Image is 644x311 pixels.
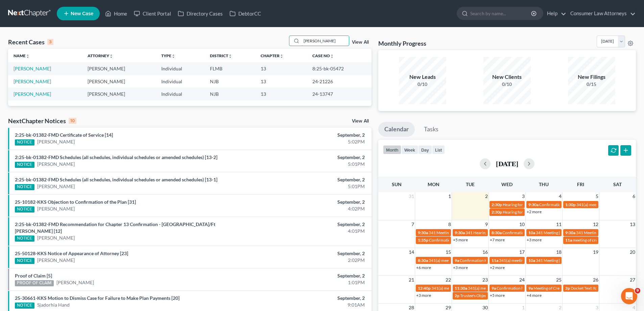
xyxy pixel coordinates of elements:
[502,230,574,235] span: Confirmation Hearing [PERSON_NAME]
[330,54,334,58] i: unfold_more
[577,181,584,187] span: Fri
[429,230,483,235] span: 341 Meeting [PERSON_NAME]
[399,81,446,88] div: 0/10
[205,62,255,75] td: FLMB
[539,202,611,207] span: Confirmation Hearing [PERSON_NAME]
[416,293,431,298] a: +3 more
[253,132,365,138] div: September, 2
[635,288,640,293] span: 9
[130,7,174,20] a: Client Portal
[429,238,542,243] span: Confirmation Hearing for [PERSON_NAME] & [PERSON_NAME]
[431,286,518,291] span: 341(a) meeting of creditors for [PERSON_NAME]
[253,138,365,145] div: 5:02PM
[576,230,631,235] span: 341 Meeting [PERSON_NAME]
[613,181,622,187] span: Sat
[253,176,365,183] div: September, 2
[576,202,642,207] span: 341(a) meeting for [PERSON_NAME]
[161,53,175,58] a: Typeunfold_more
[15,206,34,213] div: NOTICE
[15,132,113,138] a: 2:25-bk-01382-FMD Certificate of Service [14]
[156,62,205,75] td: Individual
[629,248,636,256] span: 20
[37,257,75,264] a: [PERSON_NAME]
[418,145,432,154] button: day
[519,220,525,228] span: 10
[15,250,128,256] a: 25-50128-KKS Notice of Appearance of Attorney [23]
[69,118,76,124] div: 10
[428,181,439,187] span: Mon
[102,7,130,20] a: Home
[15,221,215,234] a: 2:25-bk-01382-FMD Recommendation for Chapter 13 Confirmation - [GEOGRAPHIC_DATA]/Ft [PERSON_NAME]...
[15,154,217,160] a: 2:25-bk-01382-FMD Schedules (all schedules, individual schedules or amended schedules) [13-2]
[492,209,502,215] span: 2:30p
[26,54,30,58] i: unfold_more
[632,192,636,200] span: 6
[15,258,34,264] div: NOTICE
[399,73,446,81] div: New Leads
[253,199,365,205] div: September, 2
[536,230,591,235] span: 341 Meeting [PERSON_NAME]
[536,258,591,263] span: 341 Meeting [PERSON_NAME]
[501,181,512,187] span: Wed
[429,258,532,263] span: 341(a) meeting for [PERSON_NAME] [PERSON_NAME], Jr.
[307,75,372,88] td: 24-21226
[482,248,488,256] span: 16
[592,248,599,256] span: 19
[392,181,402,187] span: Sun
[568,81,615,88] div: 0/15
[445,276,452,284] span: 22
[156,88,205,100] td: Individual
[47,39,53,45] div: 3
[568,73,615,81] div: New Filings
[15,184,34,190] div: NOTICE
[468,286,533,291] span: 341(a) meeting for [PERSON_NAME]
[528,230,535,235] span: 10a
[519,248,525,256] span: 17
[416,265,431,270] a: +6 more
[484,192,488,200] span: 2
[253,205,365,212] div: 4:02PM
[544,7,566,20] a: Help
[255,75,307,88] td: 13
[37,161,75,168] a: [PERSON_NAME]
[307,62,372,75] td: 8:25-bk-05472
[378,122,415,137] a: Calendar
[307,88,372,100] td: 24-13747
[174,7,226,20] a: Directory Cases
[56,279,94,286] a: [PERSON_NAME]
[490,293,505,298] a: +5 more
[253,154,365,161] div: September, 2
[408,248,415,256] span: 14
[253,161,365,168] div: 5:01PM
[15,236,34,242] div: NOTICE
[255,62,307,75] td: 13
[418,286,431,291] span: 12:40p
[555,220,562,228] span: 11
[565,230,575,235] span: 9:30a
[455,293,459,298] span: 2p
[253,250,365,257] div: September, 2
[521,192,525,200] span: 3
[448,192,452,200] span: 1
[492,286,496,291] span: 9a
[519,276,525,284] span: 24
[37,302,70,308] a: Sjadorhia Hand
[205,75,255,88] td: NJB
[37,183,75,190] a: [PERSON_NAME]
[466,230,569,235] span: 341 Hearing for [PERSON_NAME], [GEOGRAPHIC_DATA]
[205,88,255,100] td: NJB
[497,286,618,291] span: Confirmation hearing for [DEMOGRAPHIC_DATA][PERSON_NAME]
[499,258,600,263] span: 341(a) meeting for [PERSON_NAME] & [PERSON_NAME]
[8,38,53,46] div: Recent Cases
[14,53,30,58] a: Nameunfold_more
[14,91,51,97] a: [PERSON_NAME]
[418,258,428,263] span: 8:30a
[109,54,113,58] i: unfold_more
[482,276,488,284] span: 23
[528,286,533,291] span: 9a
[496,160,518,167] h2: [DATE]
[383,145,401,154] button: month
[453,237,468,242] a: +5 more
[503,209,591,215] span: Hearing for [PERSON_NAME] & [PERSON_NAME]
[15,199,136,205] a: 25-10182-KKS Objection to Confirmation of the Plan [31]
